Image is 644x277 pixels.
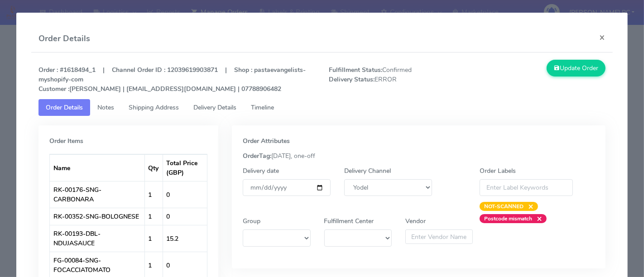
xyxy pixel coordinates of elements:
[38,85,69,93] strong: Customer :
[480,166,516,176] label: Order Labels
[145,225,163,252] td: 1
[322,65,467,94] span: Confirmed ERROR
[329,75,375,84] strong: Delivery Status:
[243,152,271,160] strong: OrderTag:
[243,166,279,176] label: Delivery date
[251,103,274,112] span: Timeline
[324,216,374,226] label: Fulfillment Center
[145,181,163,208] td: 1
[38,99,605,116] ul: Tabs
[49,137,83,145] strong: Order Items
[329,66,382,74] strong: Fulfillment Status:
[129,103,179,112] span: Shipping Address
[405,216,426,226] label: Vendor
[547,60,606,76] button: Update Order
[532,214,542,223] span: ×
[193,103,236,112] span: Delivery Details
[344,166,391,176] label: Delivery Channel
[163,181,207,208] td: 0
[484,215,532,222] strong: Postcode mismatch
[38,33,90,45] h4: Order Details
[50,208,144,225] td: RK-00352-SNG-BOLOGNESE
[405,229,473,244] input: Enter Vendor Name
[163,225,207,252] td: 15.2
[145,154,163,181] th: Qty
[163,154,207,181] th: Total Price (GBP)
[163,208,207,225] td: 0
[145,208,163,225] td: 1
[592,25,613,49] button: Close
[97,103,114,112] span: Notes
[236,151,601,161] div: [DATE], one-off
[484,203,524,210] strong: NOT-SCANNED
[524,202,533,211] span: ×
[46,103,83,112] span: Order Details
[480,179,573,196] input: Enter Label Keywords
[243,137,290,145] strong: Order Attributes
[50,181,144,208] td: RK-00176-SNG-CARBONARA
[38,66,306,93] strong: Order : #1618494_1 | Channel Order ID : 12039619903871 | Shop : pastaevangelists-myshopify-com [P...
[50,225,144,252] td: RK-00193-DBL-NDUJASAUCE
[50,154,144,181] th: Name
[243,216,260,226] label: Group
